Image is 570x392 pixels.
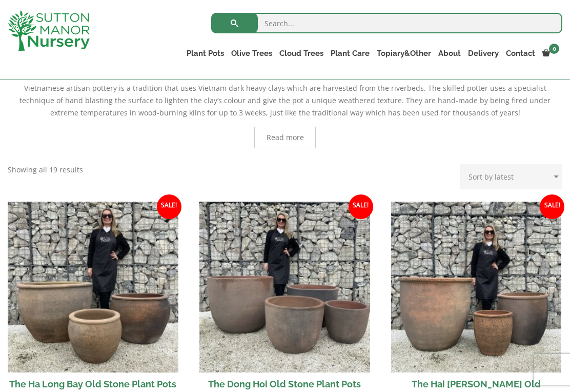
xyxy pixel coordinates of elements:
img: logo [8,10,90,51]
p: Vietnamese artisan pottery is a tradition that uses Vietnam dark heavy clays which are harvested ... [8,82,562,119]
p: Showing all 19 results [8,164,83,176]
span: Sale! [157,194,181,219]
span: Sale! [540,194,564,219]
img: The Ha Long Bay Old Stone Plant Pots [8,202,178,373]
a: Cloud Trees [276,46,327,61]
a: Delivery [464,46,502,61]
a: Topiary&Other [373,46,435,61]
input: Search... [211,13,562,33]
img: The Hai Phong Old Stone Plant Pots [391,202,562,373]
span: 0 [549,44,559,54]
a: Olive Trees [228,46,276,61]
select: Shop order [460,164,562,189]
span: Sale! [349,194,373,219]
img: The Dong Hoi Old Stone Plant Pots [199,202,370,373]
a: 0 [539,46,562,61]
a: Plant Care [327,46,373,61]
a: About [435,46,464,61]
span: Read more [267,134,304,141]
a: Contact [502,46,539,61]
a: Plant Pots [183,46,228,61]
